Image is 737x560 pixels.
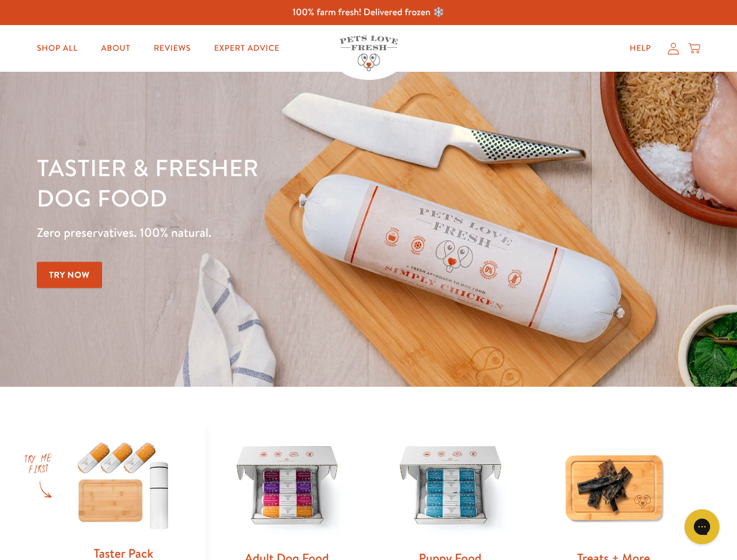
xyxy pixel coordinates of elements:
[340,36,398,71] img: Pets Love Fresh
[205,37,289,60] a: Expert Advice
[620,37,661,60] a: Help
[37,262,102,288] a: Try Now
[92,37,139,60] a: About
[144,37,200,60] a: Reviews
[37,222,479,243] p: Zero preservatives. 100% natural.
[679,505,725,548] iframe: Gorgias live chat messenger
[27,37,87,60] a: Shop All
[37,152,479,213] h1: Tastier & fresher dog food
